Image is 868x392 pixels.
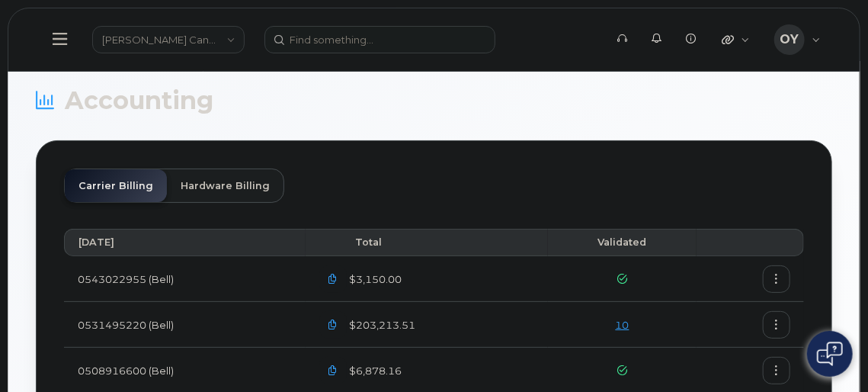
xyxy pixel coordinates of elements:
[616,319,629,331] a: 10
[64,229,306,256] th: [DATE]
[64,256,306,302] td: 0543022955 (Bell)
[319,236,383,248] span: Total
[817,342,843,366] img: Open chat
[347,272,402,287] span: $3,150.00
[347,364,402,378] span: $6,878.16
[347,318,416,333] span: $203,213.51
[167,169,283,202] a: Hardware Billing
[64,302,306,348] td: 0531495220 (Bell)
[65,89,213,112] span: Accounting
[548,229,697,256] th: Validated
